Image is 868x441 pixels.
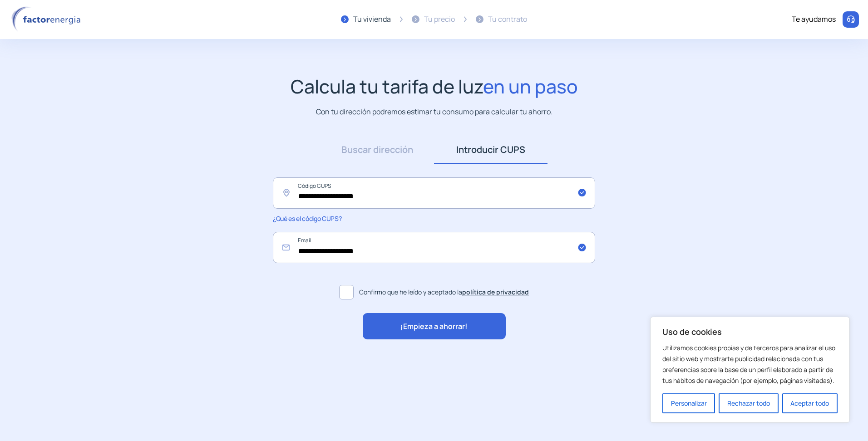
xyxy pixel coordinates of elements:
div: Tu contrato [488,14,527,25]
span: ¡Empieza a ahorrar! [400,321,468,333]
img: logo factor [9,6,86,33]
div: Tu precio [424,14,455,25]
div: Tu vivienda [353,14,391,25]
p: Con tu dirección podremos estimar tu consumo para calcular tu ahorro. [316,106,552,118]
p: Uso de cookies [662,326,838,337]
button: Rechazar todo [719,393,778,413]
img: llamar [846,15,855,24]
p: Utilizamos cookies propias y de terceros para analizar el uso del sitio web y mostrarte publicida... [662,343,838,386]
div: Uso de cookies [650,317,850,423]
a: política de privacidad [462,288,529,296]
button: Aceptar todo [782,393,838,413]
div: Te ayudamos [792,14,836,25]
a: Introducir CUPS [434,136,547,164]
span: en un paso [483,73,578,99]
span: ¿Qué es el código CUPS? [273,214,341,223]
button: Personalizar [662,393,715,413]
a: Buscar dirección [321,136,434,164]
h1: Calcula tu tarifa de luz [291,75,578,98]
span: Confirmo que he leído y aceptado la [359,287,529,297]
